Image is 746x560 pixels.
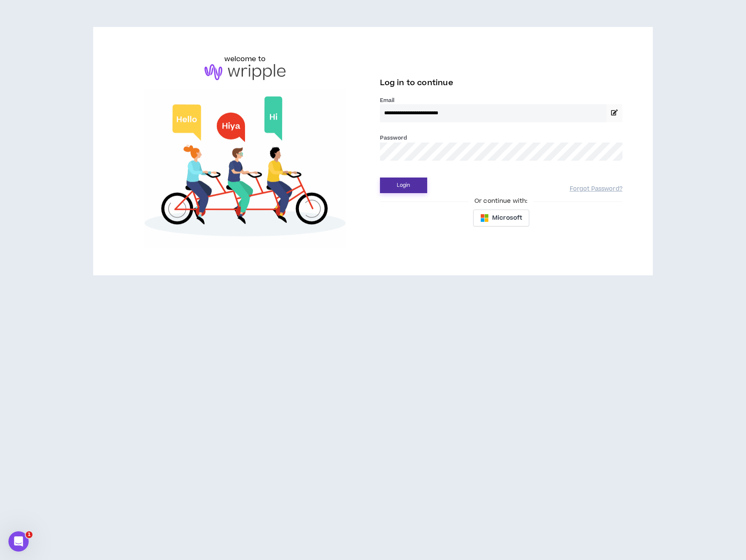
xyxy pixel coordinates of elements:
[473,210,529,226] button: Microsoft
[380,134,407,142] label: Password
[570,185,622,193] a: Forgot Password?
[205,64,285,80] img: logo-brand.png
[492,213,522,223] span: Microsoft
[26,531,32,538] span: 1
[380,178,427,193] button: Login
[8,531,29,552] iframe: Intercom live chat
[469,197,533,206] span: Or continue with:
[124,89,366,249] img: Welcome to Wripple
[380,97,622,104] label: Email
[380,78,453,88] span: Log in to continue
[224,54,266,64] h6: welcome to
